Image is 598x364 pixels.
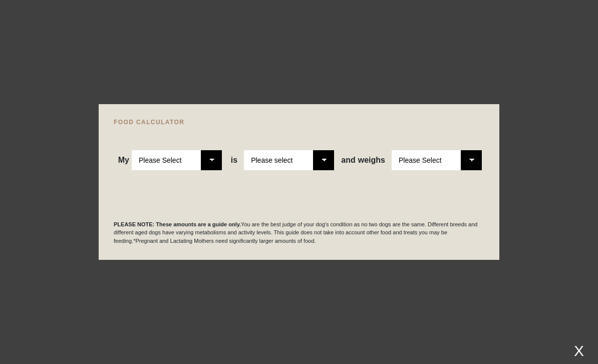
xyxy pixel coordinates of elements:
[570,342,588,359] div: X
[231,156,237,165] span: is
[114,221,241,227] b: PLEASE NOTE: These amounts are a guide only.
[118,156,129,165] span: My
[341,156,385,165] span: weighs
[114,220,484,245] p: You are the best judge of your dog's condition as no two dogs are the same. Different breeds and ...
[341,156,358,165] span: and
[114,119,484,125] h4: FOOD CALCULATOR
